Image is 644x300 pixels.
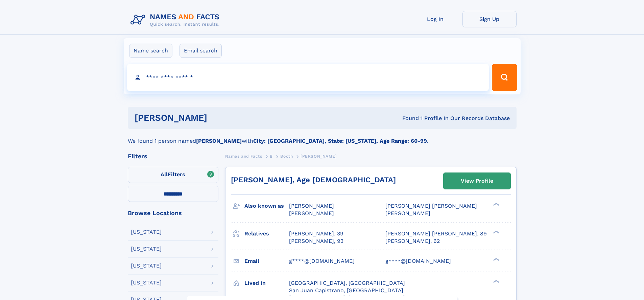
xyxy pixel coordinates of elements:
[253,138,427,144] b: City: [GEOGRAPHIC_DATA], State: [US_STATE], Age Range: 60-99
[492,230,500,234] div: ❯
[128,11,225,29] img: Logo Names and Facts
[131,229,162,235] div: [US_STATE]
[385,210,430,216] span: [PERSON_NAME]
[289,203,334,209] span: [PERSON_NAME]
[244,228,289,239] h3: Relatives
[289,287,403,294] span: San Juan Capistrano, [GEOGRAPHIC_DATA]
[128,167,218,183] label: Filters
[280,152,293,160] a: Booth
[128,129,517,145] div: We found 1 person named with .
[289,210,334,216] span: [PERSON_NAME]
[385,203,477,209] span: [PERSON_NAME] [PERSON_NAME]
[408,11,462,27] a: Log In
[444,173,510,189] a: View Profile
[492,202,500,207] div: ❯
[225,152,262,160] a: Names and Facts
[244,277,289,289] h3: Lived in
[131,280,162,285] div: [US_STATE]
[180,44,222,58] label: Email search
[385,237,440,245] a: [PERSON_NAME], 62
[289,280,405,286] span: [GEOGRAPHIC_DATA], [GEOGRAPHIC_DATA]
[301,154,337,159] span: [PERSON_NAME]
[135,114,305,122] h1: [PERSON_NAME]
[270,152,273,160] a: B
[289,237,343,245] a: [PERSON_NAME], 93
[461,173,493,189] div: View Profile
[270,154,273,159] span: B
[129,44,172,58] label: Name search
[244,255,289,267] h3: Email
[196,138,242,144] b: [PERSON_NAME]
[131,246,162,252] div: [US_STATE]
[462,11,517,27] a: Sign Up
[128,153,218,159] div: Filters
[128,210,218,216] div: Browse Locations
[492,64,517,91] button: Search Button
[280,154,293,159] span: Booth
[289,230,343,237] a: [PERSON_NAME], 39
[131,263,162,269] div: [US_STATE]
[385,230,487,237] a: [PERSON_NAME] [PERSON_NAME], 89
[305,115,510,122] div: Found 1 Profile In Our Records Database
[127,64,489,91] input: search input
[161,171,168,178] span: All
[492,279,500,283] div: ❯
[492,257,500,261] div: ❯
[231,176,396,184] a: [PERSON_NAME], Age [DEMOGRAPHIC_DATA]
[244,200,289,212] h3: Also known as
